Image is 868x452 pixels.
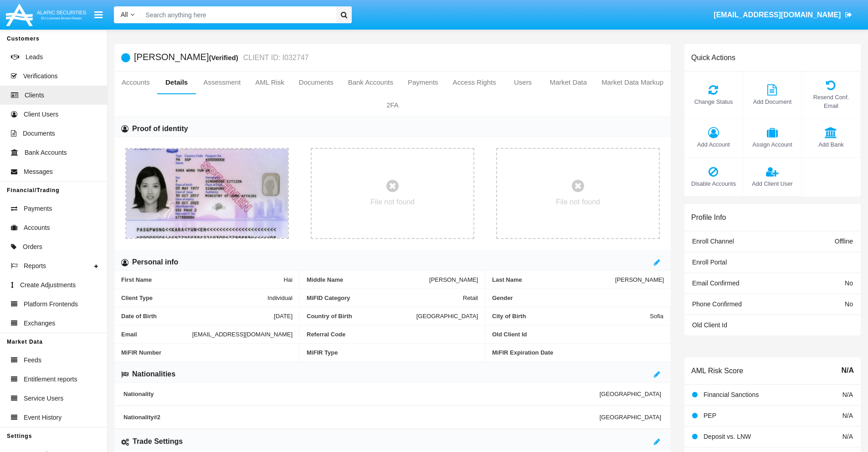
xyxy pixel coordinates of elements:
[835,238,853,245] span: Offline
[446,71,503,93] a: Access Rights
[24,413,62,422] span: Event History
[114,10,141,20] a: All
[132,257,178,267] h6: Personal info
[274,313,293,320] span: [DATE]
[692,300,742,308] span: Phone Confirmed
[267,295,293,301] span: Individual
[121,331,192,338] span: Email
[25,91,44,100] span: Clients
[600,414,661,421] span: [GEOGRAPHIC_DATA]
[842,391,853,398] span: N/A
[24,394,63,403] span: Service Users
[429,276,478,283] span: [PERSON_NAME]
[692,321,727,329] span: Old Client Id
[492,349,664,356] span: MiFIR Expiration Date
[492,295,664,301] span: Gender
[121,11,128,18] span: All
[615,276,664,283] span: [PERSON_NAME]
[492,331,663,338] span: Old Client Id
[691,213,726,222] h6: Profile Info
[24,223,50,233] span: Accounts
[134,52,308,63] h5: [PERSON_NAME]
[23,129,55,138] span: Documents
[704,433,751,440] span: Deposit vs. LNW
[689,97,738,106] span: Change Status
[283,276,293,283] span: Hai
[114,94,671,116] a: 2FA
[132,124,188,134] h6: Proof of identity
[542,71,594,93] a: Market Data
[806,93,856,110] span: Resend Conf. Email
[24,261,46,271] span: Reports
[209,52,241,63] div: (Verified)
[492,276,615,283] span: Last Name
[842,433,853,440] span: N/A
[704,391,759,398] span: Financial Sanctions
[307,313,416,320] span: Country of Birth
[842,412,853,419] span: N/A
[709,2,857,28] a: [EMAIL_ADDRESS][DOMAIN_NAME]
[292,71,341,93] a: Documents
[806,140,856,149] span: Add Bank
[307,331,478,338] span: Referral Code
[691,366,743,375] h6: AML Risk Score
[121,313,274,320] span: Date of Birth
[121,276,283,283] span: First Name
[401,71,446,93] a: Payments
[692,259,727,266] span: Enroll Portal
[492,313,650,320] span: City of Birth
[24,300,78,309] span: Platform Frontends
[307,349,478,356] span: MiFIR Type
[24,167,53,177] span: Messages
[24,204,52,213] span: Payments
[141,6,333,23] input: Search
[692,279,739,287] span: Email Confirmed
[748,97,797,106] span: Add Document
[341,71,401,93] a: Bank Accounts
[24,110,58,119] span: Client Users
[704,412,716,419] span: PEP
[157,71,196,93] a: Details
[307,276,429,283] span: Middle Name
[24,356,41,365] span: Feeds
[121,295,267,301] span: Client Type
[689,140,738,149] span: Add Account
[241,54,309,61] small: CLIENT ID: I032747
[692,238,734,245] span: Enroll Channel
[845,300,853,308] span: No
[133,437,183,447] h6: Trade Settings
[196,71,248,93] a: Assessment
[24,375,77,384] span: Entitlement reports
[594,71,671,93] a: Market Data Markup
[121,349,293,356] span: MiFIR Number
[24,319,55,328] span: Exchanges
[650,313,663,320] span: Sofia
[748,140,797,149] span: Assign Account
[503,71,543,93] a: Users
[841,365,854,376] span: N/A
[25,148,67,157] span: Bank Accounts
[114,71,157,93] a: Accounts
[23,242,42,252] span: Orders
[689,179,738,188] span: Disable Accounts
[714,11,841,19] span: [EMAIL_ADDRESS][DOMAIN_NAME]
[26,52,43,62] span: Leads
[248,71,292,93] a: AML Risk
[20,280,76,290] span: Create Adjustments
[463,295,478,301] span: Retail
[132,369,175,379] h6: Nationalities
[307,295,463,301] span: MiFID Category
[600,391,661,397] span: [GEOGRAPHIC_DATA]
[192,331,293,338] span: [EMAIL_ADDRESS][DOMAIN_NAME]
[123,391,600,397] span: Nationality
[5,1,87,28] img: Logo image
[748,179,797,188] span: Add Client User
[691,53,735,62] h6: Quick Actions
[416,313,478,320] span: [GEOGRAPHIC_DATA]
[845,279,853,287] span: No
[123,414,600,421] span: Nationality #2
[23,71,57,81] span: Verifications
